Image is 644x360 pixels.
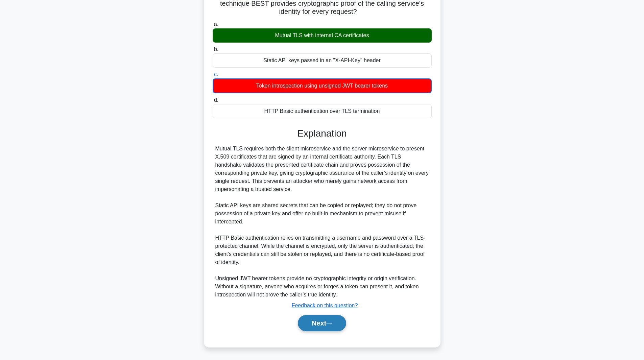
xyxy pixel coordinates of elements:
div: Token introspection using unsigned JWT bearer tokens [213,78,432,93]
h3: Explanation [217,128,428,139]
span: d. [214,97,218,103]
span: b. [214,46,218,52]
div: HTTP Basic authentication over TLS termination [213,104,432,118]
div: Mutual TLS requires both the client microservice and the server microservice to present X.509 cer... [215,145,429,299]
button: Next [298,315,346,331]
span: a. [214,21,218,27]
a: Feedback on this question? [292,303,358,308]
div: Mutual TLS with internal CA certificates [213,28,432,43]
span: c. [214,71,218,77]
div: Static API keys passed in an "X-API-Key" header [213,53,432,68]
